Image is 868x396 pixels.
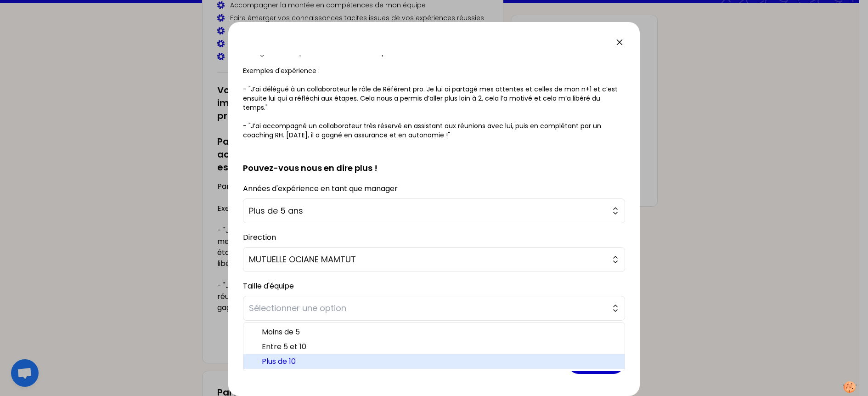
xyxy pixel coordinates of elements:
[243,232,276,243] label: Direction
[249,253,606,266] span: MUTUELLE OCIANE MAMTUT
[243,296,625,321] button: Sélectionner une option
[243,281,294,291] label: Taille d'équipe
[243,147,625,175] h2: Pouvez-vous nous en dire plus !
[243,247,625,272] button: MUTUELLE OCIANE MAMTUT
[262,341,617,352] span: Entre 5 et 10
[262,356,617,367] span: Plus de 10
[249,302,606,315] span: Sélectionner une option
[243,322,625,371] ul: Sélectionner une option
[249,204,606,217] span: Plus de 5 ans
[262,327,617,338] span: Moins de 5
[243,198,625,223] button: Plus de 5 ans
[243,48,625,140] p: Partagez votre expérience en une ou deux phrases clé. Exemples d'expérience : - "J’ai délégué à u...
[243,183,398,194] label: Années d'expérience en tant que manager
